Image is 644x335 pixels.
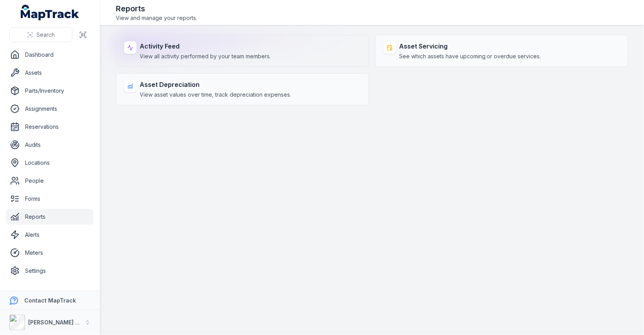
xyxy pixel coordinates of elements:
[140,80,291,89] strong: Asset Depreciation
[6,227,94,243] a: Alerts
[28,319,92,326] strong: [PERSON_NAME] Group
[6,209,94,225] a: Reports
[6,101,94,117] a: Assignments
[24,297,76,304] strong: Contact MapTrack
[399,52,541,60] span: See which assets have upcoming or overdue services.
[116,14,197,22] span: View and manage your reports.
[21,5,79,20] a: MapTrack
[36,31,55,39] span: Search
[140,41,271,51] strong: Activity Feed
[140,91,291,99] span: View asset values over time, track depreciation expenses.
[6,137,94,153] a: Audits
[6,47,94,63] a: Dashboard
[375,35,628,67] a: Asset ServicingSee which assets have upcoming or overdue services.
[6,191,94,207] a: Forms
[116,73,369,105] a: Asset DepreciationView asset values over time, track depreciation expenses.
[6,65,94,81] a: Assets
[9,27,72,42] button: Search
[116,35,369,67] a: Activity FeedView all activity performed by your team members.
[6,173,94,189] a: People
[6,119,94,135] a: Reservations
[116,3,197,14] h2: Reports
[6,263,94,279] a: Settings
[6,83,94,99] a: Parts/Inventory
[6,245,94,261] a: Meters
[6,155,94,171] a: Locations
[399,41,541,51] strong: Asset Servicing
[140,52,271,60] span: View all activity performed by your team members.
